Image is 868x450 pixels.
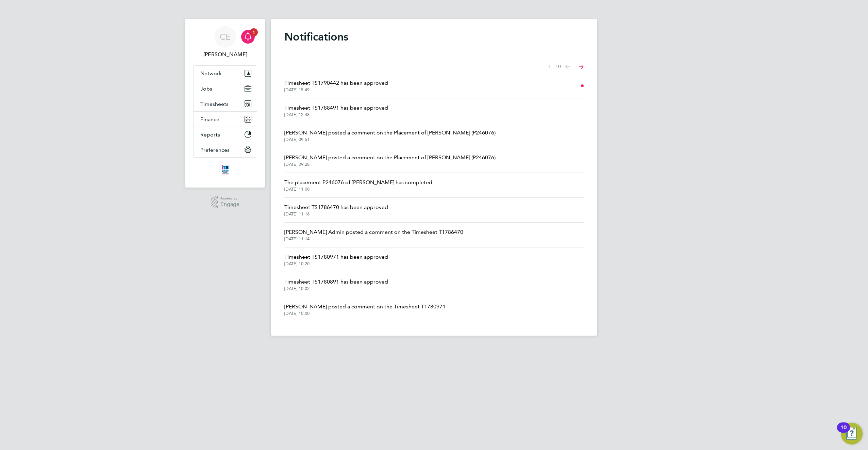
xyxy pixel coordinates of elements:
[284,187,432,192] span: [DATE] 11:00
[200,70,222,77] span: Network
[284,253,388,267] a: Timesheet TS1780971 has been approved[DATE] 10:20
[284,311,446,316] span: [DATE] 10:00
[284,286,388,291] span: [DATE] 10:02
[211,196,240,209] a: Powered byEngage
[548,60,584,74] nav: Select page of notifications list
[284,228,463,242] a: [PERSON_NAME] Admin posted a comment on the Timesheet T1786470[DATE] 11:14
[284,154,496,162] span: [PERSON_NAME] posted a comment on the Placement of [PERSON_NAME] (P246076)
[284,236,463,242] span: [DATE] 11:14
[284,261,388,267] span: [DATE] 10:20
[220,202,239,207] span: Engage
[284,211,388,217] span: [DATE] 11:16
[220,164,230,175] img: itsconstruction-logo-retina.png
[840,428,847,436] div: 10
[284,303,446,316] a: [PERSON_NAME] posted a comment on the Timesheet T1780971[DATE] 10:00
[284,178,432,192] a: The placement P246076 of [PERSON_NAME] has completed[DATE] 11:00
[284,253,388,261] span: Timesheet TS1780971 has been approved
[284,137,496,142] span: [DATE] 09:51
[200,131,220,138] span: Reports
[241,26,255,48] a: 1
[200,116,219,123] span: Finance
[284,278,388,291] a: Timesheet TS1780891 has been approved[DATE] 10:02
[284,154,496,167] a: [PERSON_NAME] posted a comment on the Placement of [PERSON_NAME] (P246076)[DATE] 09:28
[284,87,388,93] span: [DATE] 15:49
[284,104,388,117] a: Timesheet TS1788491 has been approved[DATE] 12:48
[193,50,257,59] span: Clive East
[200,85,212,92] span: Jobs
[193,26,257,59] a: CE[PERSON_NAME]
[284,162,496,167] span: [DATE] 09:28
[220,32,231,41] span: CE
[841,423,863,445] button: Open Resource Center, 10 new notifications
[284,79,388,93] a: Timesheet TS1790442 has been approved[DATE] 15:49
[284,79,388,87] span: Timesheet TS1790442 has been approved
[284,203,388,211] span: Timesheet TS1786470 has been approved
[284,129,496,137] span: [PERSON_NAME] posted a comment on the Placement of [PERSON_NAME] (P246076)
[200,101,229,107] span: Timesheets
[284,129,496,142] a: [PERSON_NAME] posted a comment on the Placement of [PERSON_NAME] (P246076)[DATE] 09:51
[250,28,258,36] span: 1
[194,96,257,111] button: Timesheets
[548,63,561,70] span: 1 - 10
[194,81,257,96] button: Jobs
[284,203,388,217] a: Timesheet TS1786470 has been approved[DATE] 11:16
[194,142,257,157] button: Preferences
[284,228,463,236] span: [PERSON_NAME] Admin posted a comment on the Timesheet T1786470
[200,147,230,153] span: Preferences
[220,196,239,202] span: Powered by
[284,30,584,44] h1: Notifications
[193,164,257,175] a: Go to home page
[185,19,265,188] nav: Main navigation
[284,303,446,311] span: [PERSON_NAME] posted a comment on the Timesheet T1780971
[284,104,388,112] span: Timesheet TS1788491 has been approved
[194,66,257,81] button: Network
[284,112,388,117] span: [DATE] 12:48
[284,278,388,286] span: Timesheet TS1780891 has been approved
[194,112,257,127] button: Finance
[194,127,257,142] button: Reports
[284,178,432,187] span: The placement P246076 of [PERSON_NAME] has completed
